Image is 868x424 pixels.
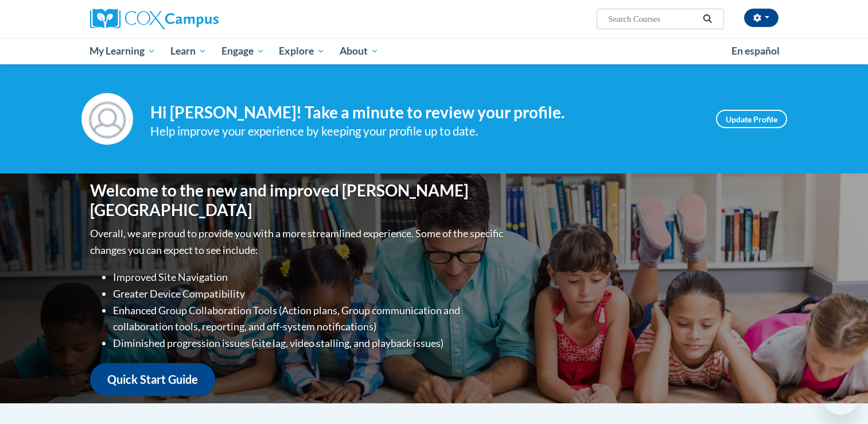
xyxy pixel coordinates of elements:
span: Engage [221,44,264,58]
iframe: Button to launch messaging window [822,378,859,415]
img: Profile Image [81,93,133,145]
h4: Hi [PERSON_NAME]! Take a minute to review your profile. [150,103,699,122]
span: Explore [279,44,325,58]
p: Overall, we are proud to provide you with a more streamlined experience. Some of the specific cha... [90,225,506,259]
li: Improved Site Navigation [113,269,506,286]
a: Update Profile [716,110,787,128]
li: Enhanced Group Collaboration Tools (Action plans, Group communication and collaboration tools, re... [113,302,506,336]
li: Diminished progression issues (site lag, video stalling, and playback issues) [113,335,506,352]
a: Engage [214,38,272,64]
img: Cox Campus [90,9,219,29]
div: Help improve your experience by keeping your profile up to date. [150,122,699,141]
a: About [332,38,386,64]
span: En español [731,45,780,57]
span: About [340,44,379,58]
span: My Learning [89,44,155,58]
a: My Learning [83,38,164,64]
a: En español [724,39,787,63]
h1: Welcome to the new and improved [PERSON_NAME][GEOGRAPHIC_DATA] [90,181,506,219]
div: Main menu [73,38,796,64]
li: Greater Device Compatibility [113,286,506,302]
a: Learn [163,38,214,64]
a: Quick Start Guide [90,363,215,396]
button: Search [699,12,716,26]
span: Learn [170,44,207,58]
input: Search Courses [607,12,699,26]
a: Cox Campus [90,9,308,29]
a: Explore [271,38,332,64]
button: Account Settings [744,9,779,27]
